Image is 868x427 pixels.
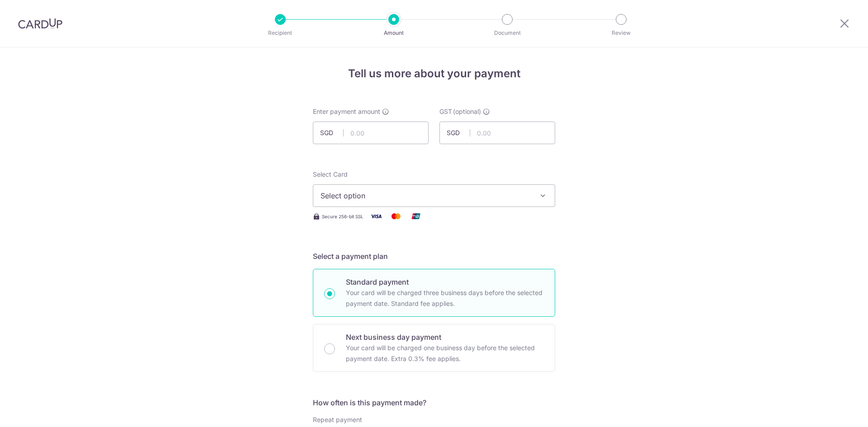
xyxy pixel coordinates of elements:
[346,332,544,343] p: Next business day payment
[439,107,452,116] span: GST
[321,190,531,201] span: Select option
[247,28,314,38] p: Recipient
[367,211,385,222] img: Visa
[360,28,427,38] p: Amount
[453,107,481,116] span: (optional)
[387,211,405,222] img: Mastercard
[18,18,62,29] img: CardUp
[322,213,363,220] span: Secure 256-bit SSL
[474,28,541,38] p: Document
[313,184,555,207] button: Select option
[439,122,555,144] input: 0.00
[313,170,348,178] span: translation missing: en.payables.payment_networks.credit_card.summary.labels.select_card
[320,128,344,137] span: SGD
[346,277,544,287] p: Standard payment
[588,28,655,38] p: Review
[810,400,859,422] iframe: Opens a widget where you can find more information
[346,343,544,364] p: Your card will be charged one business day before the selected payment date. Extra 0.3% fee applies.
[313,251,555,262] h5: Select a payment plan
[313,415,362,424] label: Repeat payment
[313,107,380,116] span: Enter payment amount
[447,128,470,137] span: SGD
[407,211,425,222] img: Union Pay
[313,397,555,408] h5: How often is this payment made?
[313,66,555,82] h4: Tell us more about your payment
[346,287,544,309] p: Your card will be charged three business days before the selected payment date. Standard fee appl...
[313,122,429,144] input: 0.00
